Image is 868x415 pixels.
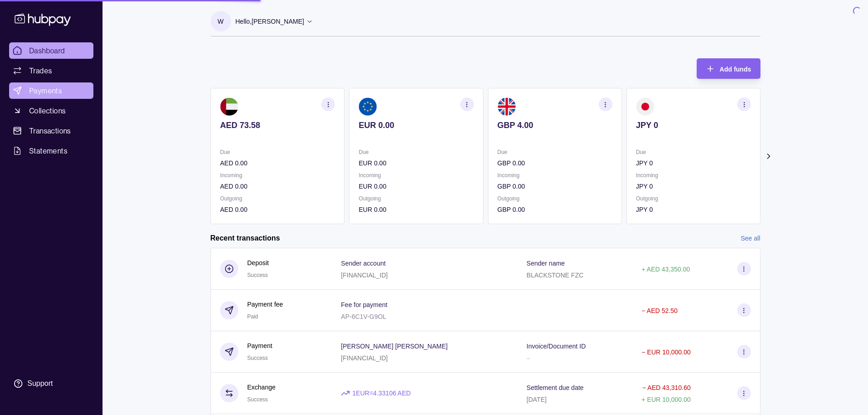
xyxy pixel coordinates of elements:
span: Add funds [719,66,751,73]
a: Transactions [9,123,93,139]
p: JPY 0 [636,120,750,130]
p: Payment fee [247,299,283,309]
img: eu [359,97,377,116]
p: − AED 52.50 [642,307,678,314]
p: EUR 0.00 [359,181,473,191]
p: Deposit [247,258,269,268]
p: W [217,16,223,26]
img: jp [636,97,654,116]
p: EUR 0.00 [359,120,473,130]
p: [PERSON_NAME] [PERSON_NAME] [341,343,447,350]
p: Invoice/Document ID [527,343,586,350]
p: JPY 0 [636,205,750,215]
span: Success [247,355,268,361]
p: [FINANCIAL_ID] [341,272,388,279]
p: [DATE] [527,396,547,403]
button: Add funds [697,58,760,79]
p: AP-6C1V-G9OL [341,313,386,320]
p: Incoming [636,170,750,180]
p: Payment [247,341,272,351]
a: Dashboard [9,42,93,59]
p: Exchange [247,382,276,392]
p: Outgoing [497,194,612,204]
p: AED 0.00 [220,181,335,191]
p: Fee for payment [341,301,387,308]
p: Sender account [341,260,385,267]
p: Settlement due date [527,384,584,391]
p: EUR 0.00 [359,205,473,215]
p: Outgoing [359,194,473,204]
span: Collections [29,105,66,116]
h2: Recent transactions [211,233,280,243]
p: Due [220,147,335,157]
div: Support [27,379,53,389]
p: – [527,354,530,362]
p: Incoming [359,170,473,180]
p: + EUR 10,000.00 [642,396,691,403]
span: Trades [29,65,52,76]
p: JPY 0 [636,181,750,191]
img: ae [220,97,238,116]
p: − EUR 10,000.00 [642,348,691,356]
p: Due [359,147,473,157]
p: 1 EUR = 4.33106 AED [352,388,411,398]
p: Incoming [220,170,335,180]
span: Dashboard [29,45,65,56]
p: AED 0.00 [220,158,335,168]
p: Outgoing [636,194,750,204]
span: Paid [247,313,258,320]
p: [FINANCIAL_ID] [341,354,388,362]
p: GBP 0.00 [497,158,612,168]
p: + AED 43,350.00 [642,266,690,273]
a: Support [9,374,93,393]
span: Payments [29,85,62,96]
p: Sender name [527,260,565,267]
a: Payments [9,82,93,99]
p: − AED 43,310.60 [642,384,691,391]
p: Hello, [PERSON_NAME] [236,16,304,26]
p: GBP 4.00 [497,120,612,130]
span: Success [247,272,268,278]
p: BLACKSTONE FZC [527,272,584,279]
span: Success [247,396,268,403]
a: See all [741,233,760,243]
a: Trades [9,62,93,79]
a: Statements [9,143,93,159]
p: AED 0.00 [220,205,335,215]
span: Statements [29,145,67,156]
p: AED 73.58 [220,120,335,130]
a: Collections [9,102,93,119]
p: Due [636,147,750,157]
p: EUR 0.00 [359,158,473,168]
p: GBP 0.00 [497,181,612,191]
p: JPY 0 [636,158,750,168]
p: Due [497,147,612,157]
p: Outgoing [220,194,335,204]
img: gb [497,97,515,116]
p: GBP 0.00 [497,205,612,215]
span: Transactions [29,125,71,136]
p: Incoming [497,170,612,180]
